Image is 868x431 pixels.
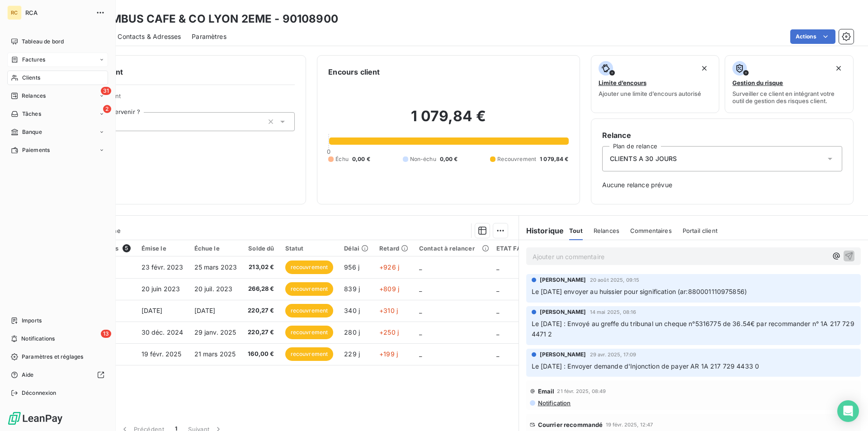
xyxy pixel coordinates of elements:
span: 839 j [344,285,360,293]
span: _ [419,285,422,293]
span: +809 j [379,285,399,293]
span: recouvrement [285,326,334,339]
div: RC [7,5,22,20]
span: Recouvrement [497,155,536,163]
span: Factures [22,56,45,64]
h6: Encours client [328,66,380,77]
span: Paiements [22,146,50,154]
span: _ [496,285,499,293]
span: [PERSON_NAME] [540,276,586,284]
span: 20 juil. 2023 [194,285,233,293]
span: _ [419,328,422,336]
span: 25 mars 2023 [194,263,237,271]
span: 14 mai 2025, 08:16 [590,309,637,315]
h6: Historique [519,225,564,236]
span: Portail client [683,227,717,234]
span: Courrier recommandé [538,421,603,428]
span: Tout [569,227,583,234]
span: Propriétés Client [73,92,295,105]
div: Solde dû [248,245,274,252]
span: Gestion du risque [732,79,783,86]
span: [DATE] [142,307,163,314]
span: 19 févr. 2025 [142,350,182,358]
span: 21 mars 2025 [194,350,236,358]
span: Notifications [21,335,55,343]
span: +199 j [379,350,398,358]
span: recouvrement [285,260,334,274]
span: 2 [103,105,111,113]
span: Relances [594,227,619,234]
span: 13 [101,330,111,338]
span: [PERSON_NAME] [540,350,586,359]
span: +250 j [379,328,399,336]
span: [PERSON_NAME] [540,308,586,316]
span: 19 févr. 2025, 12:47 [606,422,653,427]
span: 220,27 € [248,328,274,337]
span: Le [DATE] envoyer au huissier pour signification (ar:880001110975856) [532,288,747,295]
div: Open Intercom Messenger [837,400,859,422]
span: 20 juin 2023 [142,285,180,293]
span: Aide [22,371,34,379]
span: 956 j [344,263,359,271]
span: 29 avr. 2025, 17:09 [590,352,637,357]
span: recouvrement [285,282,334,296]
span: 0,00 € [440,155,458,163]
span: Email [538,388,555,395]
div: Contact à relancer [419,245,486,252]
span: recouvrement [285,347,334,361]
span: 21 févr. 2025, 08:49 [557,388,606,394]
span: 160,00 € [248,350,274,359]
span: Relances [22,92,46,100]
span: recouvrement [285,304,334,317]
span: CLIENTS A 30 JOURS [610,154,677,163]
button: Gestion du risqueSurveiller ce client en intégrant votre outil de gestion des risques client. [725,55,854,113]
button: Actions [790,29,835,44]
h2: 1 079,84 € [328,107,568,134]
span: RCA [25,9,90,16]
span: 340 j [344,307,360,314]
span: [DATE] [194,307,216,314]
div: Statut [285,245,334,252]
span: _ [496,263,499,271]
span: Clients [22,74,40,82]
span: 229 j [344,350,360,358]
span: Ajouter une limite d’encours autorisé [599,90,701,97]
div: Retard [379,245,408,252]
button: Limite d’encoursAjouter une limite d’encours autorisé [591,55,720,113]
span: 280 j [344,328,360,336]
span: Le [DATE] : Envoyé au greffe du tribunal un cheque n°5316775 de 36.54€ par recommander n° 1A 217 ... [532,320,856,338]
span: 220,27 € [248,306,274,315]
h6: Informations client [55,66,295,77]
h3: COLUMBUS CAFE & CO LYON 2EME - 90108900 [80,11,338,27]
span: Paramètres et réglages [22,353,83,361]
div: ETAT FACTURE CHEZ LE CLIENT [496,245,592,252]
span: _ [496,307,499,314]
span: Non-échu [410,155,436,163]
span: Commentaires [630,227,672,234]
div: Échue le [194,245,237,252]
span: Tâches [22,110,41,118]
span: Aucune relance prévue [602,180,842,189]
span: _ [496,328,499,336]
span: 31 [101,87,111,95]
span: Déconnexion [22,389,57,397]
span: 5 [123,244,131,252]
span: Banque [22,128,42,136]
span: Imports [22,317,42,325]
span: Tableau de bord [22,38,64,46]
span: 0 [327,148,330,155]
span: 266,28 € [248,284,274,294]
span: 20 août 2025, 09:15 [590,277,640,283]
h6: Relance [602,130,842,141]
span: 213,02 € [248,263,274,272]
span: Paramètres [192,32,226,41]
span: Surveiller ce client en intégrant votre outil de gestion des risques client. [732,90,846,104]
span: +310 j [379,307,398,314]
span: 30 déc. 2024 [142,328,184,336]
span: Notification [537,399,571,407]
span: 1 079,84 € [540,155,569,163]
span: _ [496,350,499,358]
div: Émise le [142,245,184,252]
span: Échu [335,155,349,163]
a: Aide [7,368,108,382]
